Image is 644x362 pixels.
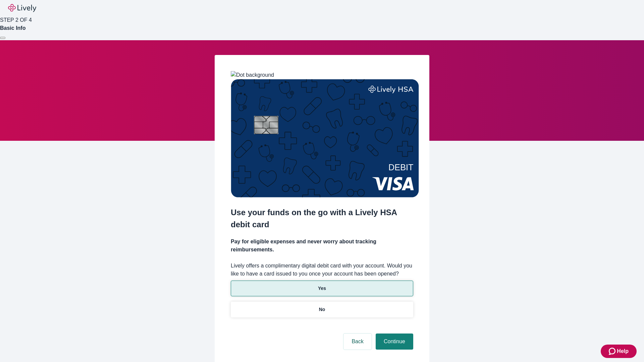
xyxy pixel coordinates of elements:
[617,347,629,355] span: Help
[231,281,413,296] button: Yes
[231,71,274,79] img: Dot background
[231,79,419,197] img: Debit card
[231,238,413,254] h4: Pay for eligible expenses and never worry about tracking reimbursements.
[231,302,413,317] button: No
[231,206,413,231] h2: Use your funds on the go with a Lively HSA debit card
[318,285,326,292] p: Yes
[601,345,637,358] button: Zendesk support iconHelp
[319,306,325,313] p: No
[376,334,413,350] button: Continue
[8,4,36,12] img: Lively
[343,334,372,350] button: Back
[231,262,413,278] label: Lively offers a complimentary digital debit card with your account. Would you like to have a card...
[609,347,617,355] svg: Zendesk support icon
